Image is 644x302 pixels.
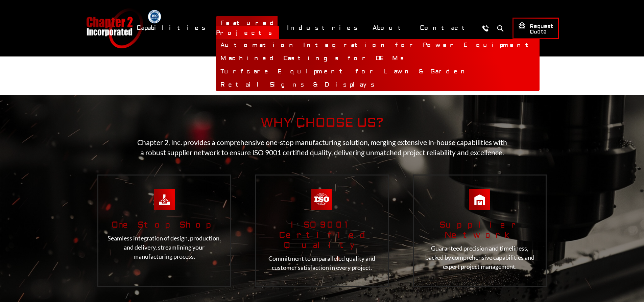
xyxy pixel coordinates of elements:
a: About [368,21,412,35]
div: Commitment to unparalleled quality and customer satisfaction in every project. [255,175,389,287]
a: Retail Signs & Displays [216,78,540,92]
a: Call Us [479,22,492,34]
h2: Why Choose Us? [86,115,559,131]
div: Seamless integration of design, production, and delivery, streamlining your manufacturing process. [97,175,232,287]
a: Contact [415,21,476,35]
h3: One Stop Shop [106,220,223,230]
h3: Supplier Network [422,220,538,240]
a: Featured Projects [216,16,279,40]
a: Request Quote [512,18,559,39]
a: Capabilities [132,21,213,35]
a: Industries [283,21,365,35]
a: Automation Integration for Power Equipment [216,39,540,52]
div: Guaranteed precision and timeliness, backed by comprehensive capabilities and expert project mana... [413,175,547,287]
a: Chapter 2 Incorporated [86,8,143,48]
span: Request Quote [518,22,553,36]
a: Machined Castings for OEMs [216,52,540,65]
p: Chapter 2, Inc. provides a comprehensive one-stop manufacturing solution, merging extensive in-ho... [132,137,512,158]
h3: ISO 9001 Certified Quality [264,220,380,251]
button: Search [494,22,507,34]
a: Turfcare Equipment for Lawn & Garden [216,65,540,78]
